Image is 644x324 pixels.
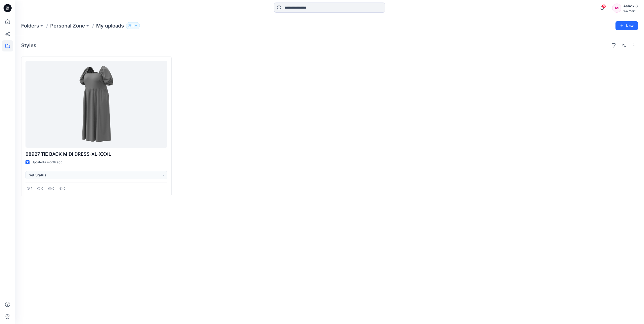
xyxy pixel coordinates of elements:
[602,4,606,8] span: 6
[126,22,140,29] button: 1
[21,22,39,29] a: Folders
[32,160,62,165] p: Updated a month ago
[623,3,638,9] div: Ashok S
[25,151,167,158] p: 08927_TIE BACK MIDI DRESS-XL-XXXL
[50,22,85,29] a: Personal Zone
[41,186,43,191] p: 0
[132,23,133,29] p: 1
[612,4,621,13] div: AS
[31,186,32,191] p: 1
[25,61,167,148] a: 08927_TIE BACK MIDI DRESS-XL-XXXL
[52,186,55,191] p: 0
[64,186,66,191] p: 0
[21,42,36,48] h4: Styles
[615,21,638,30] button: New
[96,22,124,29] p: My uploads
[623,9,638,13] div: Walmart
